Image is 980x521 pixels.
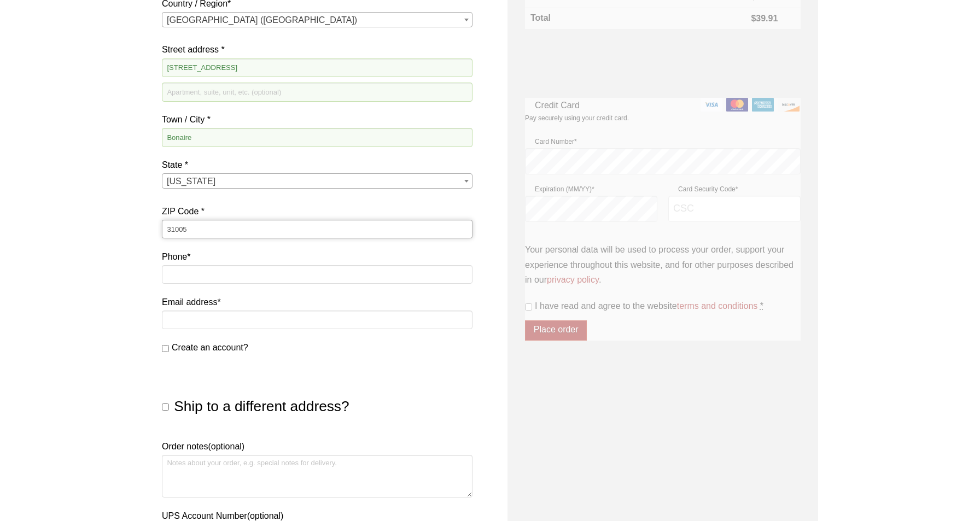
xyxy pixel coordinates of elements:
[525,40,691,83] iframe: reCAPTCHA
[162,173,472,189] span: State
[162,174,472,189] span: Georgia
[162,112,472,127] label: Town / City
[162,157,472,172] label: State
[162,83,472,101] input: Apartment, suite, unit, etc. (optional)
[162,249,472,264] label: Phone
[162,403,169,411] input: Ship to a different address?
[162,345,169,352] input: Create an account?
[162,58,472,77] input: House number and street name
[162,12,472,27] span: Country / Region
[172,343,248,352] span: Create an account?
[162,204,472,219] label: ZIP Code
[162,42,472,57] label: Street address
[208,442,244,451] span: (optional)
[162,295,472,309] label: Email address
[247,511,284,520] span: (optional)
[162,439,472,454] label: Order notes
[174,398,349,414] span: Ship to a different address?
[162,13,472,28] span: United States (US)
